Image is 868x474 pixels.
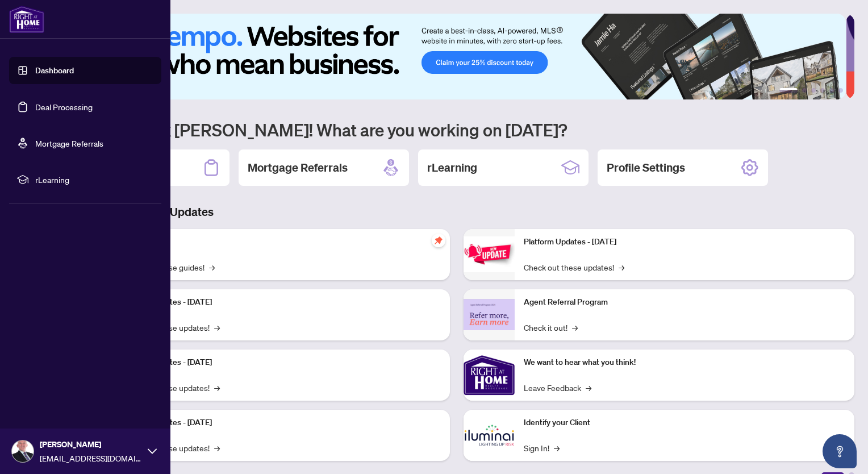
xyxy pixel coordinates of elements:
[40,438,142,451] span: [PERSON_NAME]
[214,381,220,394] span: →
[524,381,591,394] a: Leave Feedback→
[829,88,834,93] button: 5
[464,236,515,272] img: Platform Updates - June 23, 2025
[214,321,220,334] span: →
[59,204,854,220] h3: Brokerage & Industry Updates
[119,236,441,248] p: Self-Help
[524,236,845,248] p: Platform Updates - [DATE]
[607,160,685,176] h2: Profile Settings
[214,442,220,454] span: →
[820,88,825,93] button: 4
[464,410,515,461] img: Identify your Client
[427,160,477,176] h2: rLearning
[838,88,843,93] button: 6
[524,356,845,369] p: We want to hear what you think!
[35,65,74,76] a: Dashboard
[554,442,560,454] span: →
[572,321,578,334] span: →
[35,138,103,148] a: Mortgage Referrals
[59,119,854,140] h1: Welcome back [PERSON_NAME]! What are you working on [DATE]?
[779,88,798,93] button: 1
[12,440,34,462] img: Profile Icon
[464,350,515,401] img: We want to hear what you think!
[524,296,845,309] p: Agent Referral Program
[35,102,93,112] a: Deal Processing
[524,261,624,273] a: Check out these updates!→
[802,88,807,93] button: 2
[35,173,153,186] span: rLearning
[40,452,142,464] span: [EMAIL_ADDRESS][DOMAIN_NAME]
[248,160,348,176] h2: Mortgage Referrals
[524,417,845,429] p: Identify your Client
[119,296,441,309] p: Platform Updates - [DATE]
[464,299,515,330] img: Agent Referral Program
[59,14,846,99] img: Slide 0
[119,417,441,429] p: Platform Updates - [DATE]
[823,434,857,468] button: Open asap
[586,381,591,394] span: →
[9,6,44,33] img: logo
[524,442,560,454] a: Sign In!→
[119,356,441,369] p: Platform Updates - [DATE]
[432,234,445,247] span: pushpin
[619,261,624,273] span: →
[209,261,215,273] span: →
[811,88,816,93] button: 3
[524,321,578,334] a: Check it out!→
